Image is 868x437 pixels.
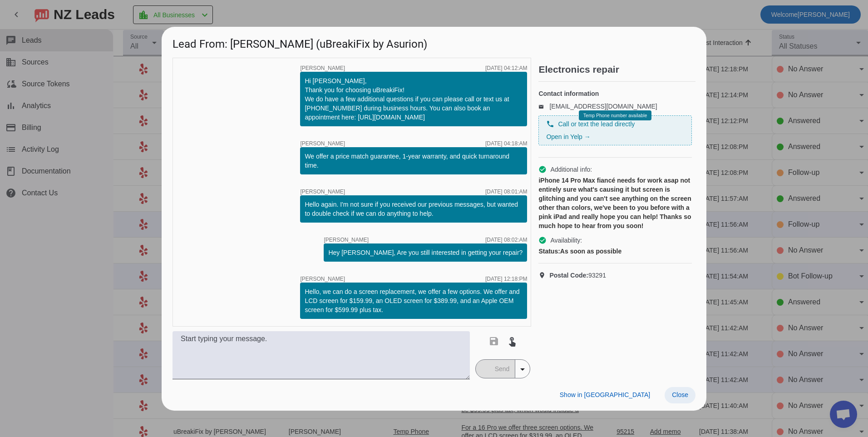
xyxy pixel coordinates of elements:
span: Additional info: [550,165,592,174]
div: Hello again. I'm not sure if you received our previous messages, but wanted to double check if we... [305,200,523,218]
div: Hey [PERSON_NAME], Are you still interested in getting your repair?​ [328,248,523,257]
div: We offer a price match guarantee, 1-year warranty, and quick turnaround time.​ [305,152,523,170]
mat-icon: check_circle [538,165,547,174]
span: [PERSON_NAME] [300,276,345,282]
mat-icon: location_on [538,272,549,279]
span: Close [672,391,688,398]
div: [DATE] 08:02:AM [485,237,527,243]
h4: Contact information [538,89,692,98]
strong: Status: [538,248,560,255]
a: [EMAIL_ADDRESS][DOMAIN_NAME] [549,103,657,110]
div: iPhone 14 Pro Max fiancé needs for work asap not entirely sure what's causing it but screen is gl... [538,176,692,230]
mat-icon: check_circle [538,236,547,244]
a: Open in Yelp → [546,133,590,140]
span: Show in [GEOGRAPHIC_DATA] [560,391,650,398]
h2: Electronics repair [538,65,695,74]
div: [DATE] 08:01:AM [485,189,527,194]
h1: Lead From: [PERSON_NAME] (uBreakiFix by Asurion) [162,27,706,57]
div: Hi [PERSON_NAME], Thank you for choosing uBreakiFix! We do have a few additional questions if you... [305,76,523,122]
div: [DATE] 04:12:AM [485,65,527,71]
div: [DATE] 04:18:AM [485,141,527,146]
span: [PERSON_NAME] [300,141,345,146]
span: Call or text the lead directly [558,119,635,129]
span: [PERSON_NAME] [300,65,345,71]
button: Show in [GEOGRAPHIC_DATA] [552,387,657,403]
mat-icon: phone [546,120,554,128]
span: [PERSON_NAME] [324,237,369,243]
span: [PERSON_NAME] [300,189,345,194]
mat-icon: touch_app [507,336,518,347]
div: Hello, we can do a screen replacement, we offer a few options. We offer and LCD screen for $159.9... [305,287,523,314]
strong: Postal Code: [549,272,588,279]
span: Temp Phone number available [583,113,647,118]
div: [DATE] 12:18:PM [485,276,527,282]
mat-icon: arrow_drop_down [517,364,528,375]
button: Close [665,387,695,403]
span: 93291 [549,271,606,280]
mat-icon: email [538,104,549,109]
span: Availability: [550,236,582,245]
div: As soon as possible [538,247,692,256]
